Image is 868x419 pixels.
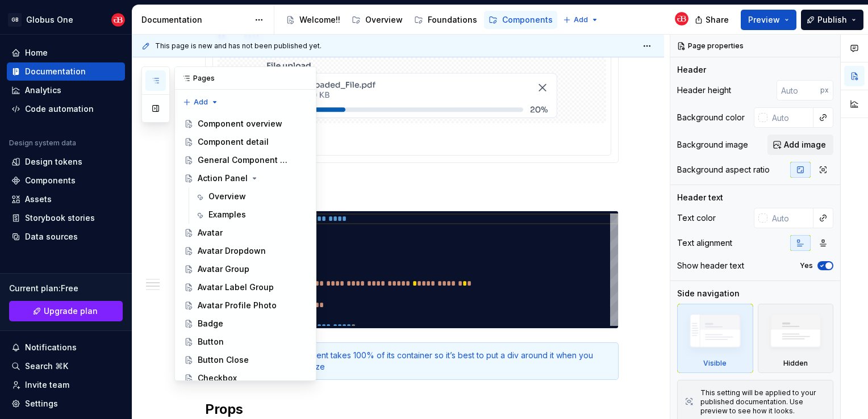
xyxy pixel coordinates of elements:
[748,14,780,26] span: Preview
[25,156,82,167] div: Design tokens
[208,209,246,220] div: Examples
[820,86,829,95] p: px
[180,242,311,260] a: Avatar Dropdown
[25,175,76,186] div: Components
[180,369,311,387] a: Checkbox
[703,359,727,368] div: Visible
[194,98,208,107] span: Add
[180,133,311,151] a: Component detail
[208,191,246,202] div: Overview
[25,103,94,115] div: Code automation
[7,190,125,208] a: Assets
[2,7,130,32] button: GBGlobus OneGlobus Bank UX Team
[783,359,808,368] div: Hidden
[9,139,76,148] div: Design system data
[180,333,311,351] a: Button
[44,305,98,317] span: Upgrade plan
[198,118,282,129] div: Component overview
[180,169,311,187] a: Action Panel
[141,14,249,26] div: Documentation
[25,379,69,391] div: Invite team
[155,41,322,51] span: This page is new and has not been published yet.
[198,336,224,347] div: Button
[198,300,277,311] div: Avatar Profile Photo
[198,318,223,329] div: Badge
[226,350,611,372] div: The file upload component takes 100% of its container so it’s best to put a div around it when yo...
[675,12,688,26] img: Globus Bank UX Team
[111,13,125,27] img: Globus Bank UX Team
[198,227,223,238] div: Avatar
[190,187,311,206] a: Overview
[281,11,345,29] a: Welcome!!
[7,357,125,375] button: Search ⌘K
[180,94,222,110] button: Add
[677,164,770,175] div: Background aspect ratio
[25,194,52,205] div: Assets
[817,14,847,26] span: Publish
[299,14,340,26] div: Welcome!!
[365,14,403,26] div: Overview
[502,14,553,26] div: Components
[677,192,723,203] div: Header text
[25,47,48,58] div: Home
[198,263,249,275] div: Avatar Group
[7,62,125,81] a: Documentation
[180,260,311,278] a: Avatar Group
[7,228,125,246] a: Data sources
[281,9,557,31] div: Page tree
[677,85,731,96] div: Header height
[7,81,125,99] a: Analytics
[677,260,744,271] div: Show header text
[180,151,311,169] a: General Component Guidelines
[198,173,248,184] div: Action Panel
[677,288,740,299] div: Side navigation
[347,11,407,29] a: Overview
[677,139,748,150] div: Background image
[180,296,311,315] a: Avatar Profile Photo
[9,301,123,321] a: Upgrade plan
[198,282,274,293] div: Avatar Label Group
[574,15,588,24] span: Add
[7,209,125,227] a: Storybook stories
[198,354,249,366] div: Button Close
[25,85,61,96] div: Analytics
[801,10,863,30] button: Publish
[677,212,716,224] div: Text color
[190,206,311,224] a: Examples
[428,14,477,26] div: Foundations
[25,231,78,242] div: Data sources
[180,351,311,369] a: Button Close
[25,342,77,353] div: Notifications
[677,237,732,249] div: Text alignment
[484,11,557,29] a: Components
[180,278,311,296] a: Avatar Label Group
[767,208,813,228] input: Auto
[198,372,237,384] div: Checkbox
[7,376,125,394] a: Invite team
[26,14,73,26] div: Globus One
[706,14,729,26] span: Share
[784,139,826,150] span: Add image
[800,261,813,270] label: Yes
[7,100,125,118] a: Code automation
[175,67,316,90] div: Pages
[767,135,833,155] button: Add image
[7,171,125,190] a: Components
[25,398,58,409] div: Settings
[180,315,311,333] a: Badge
[25,66,86,77] div: Documentation
[758,304,834,373] div: Hidden
[560,12,602,28] button: Add
[8,13,22,27] div: GB
[205,400,619,418] h2: Props
[25,212,95,224] div: Storybook stories
[205,183,619,202] h2: Usage
[767,107,813,128] input: Auto
[180,224,311,242] a: Avatar
[198,154,291,166] div: General Component Guidelines
[7,44,125,62] a: Home
[677,112,745,123] div: Background color
[180,115,311,133] a: Component overview
[689,10,736,30] button: Share
[25,361,68,372] div: Search ⌘K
